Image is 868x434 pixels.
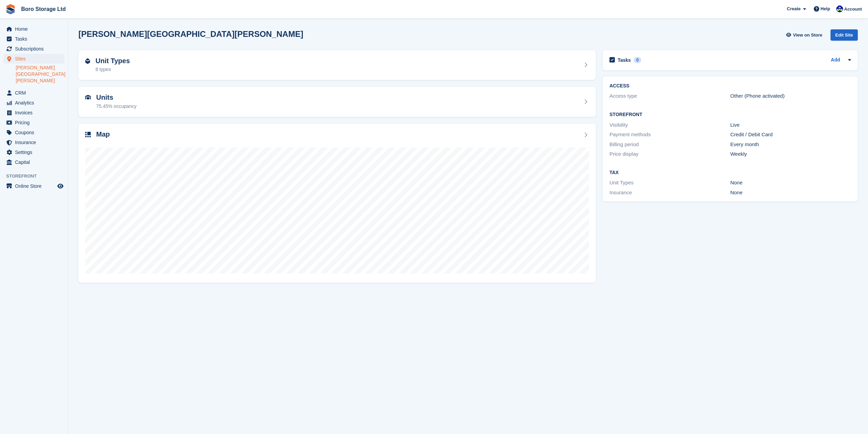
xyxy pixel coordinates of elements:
h2: Map [96,130,110,138]
div: 0 [634,57,642,63]
a: menu [3,88,64,98]
span: Settings [15,148,56,157]
img: map-icn-33ee37083ee616e46c38cad1a60f524a97daa1e2b2c8c0bc3eb3415660979fc1.svg [85,132,91,137]
img: stora-icon-8386f47178a22dfd0bd8f6a31ec36ba5ce8667c1dd55bd0f319d3a0aa187defe.svg [5,4,16,14]
h2: Tax [609,170,851,176]
span: Account [844,6,862,13]
div: Access type [609,92,730,100]
span: Home [15,24,56,34]
div: Other (Phone activated) [730,92,851,100]
a: menu [3,181,64,191]
a: Units 75.45% occupancy [78,87,596,117]
div: None [730,179,851,187]
span: Sites [15,54,56,64]
div: Credit / Debit Card [730,131,851,139]
span: Invoices [15,108,56,117]
h2: ACCESS [609,83,851,89]
a: menu [3,118,64,127]
a: Edit Site [830,29,858,43]
a: Preview store [56,182,64,190]
div: Every month [730,141,851,149]
a: menu [3,24,64,34]
div: None [730,189,851,197]
span: Storefront [6,173,68,180]
div: Billing period [609,141,730,149]
a: menu [3,148,64,157]
div: Weekly [730,150,851,158]
span: Capital [15,157,56,167]
span: Create [787,5,800,12]
div: Payment methods [609,131,730,139]
a: menu [3,54,64,64]
a: menu [3,34,64,44]
div: Unit Types [609,179,730,187]
div: 8 types [95,66,130,73]
a: Map [78,124,596,283]
img: unit-icn-7be61d7bf1b0ce9d3e12c5938cc71ed9869f7b940bace4675aadf7bd6d80202e.svg [85,95,91,100]
div: Insurance [609,189,730,197]
div: Live [730,121,851,129]
h2: Units [96,94,136,101]
h2: [PERSON_NAME][GEOGRAPHIC_DATA][PERSON_NAME] [78,29,303,39]
a: menu [3,44,64,54]
span: Analytics [15,98,56,108]
span: Tasks [15,34,56,44]
a: Boro Storage Ltd [18,3,69,15]
a: menu [3,128,64,137]
h2: Tasks [618,57,631,63]
span: Insurance [15,138,56,147]
a: menu [3,157,64,167]
span: CRM [15,88,56,98]
div: 75.45% occupancy [96,103,136,110]
span: Help [821,5,830,12]
a: menu [3,98,64,108]
h2: Storefront [609,112,851,117]
span: View on Store [793,32,822,39]
img: Tobie Hillier [836,5,843,12]
a: [PERSON_NAME][GEOGRAPHIC_DATA][PERSON_NAME] [16,65,64,84]
img: unit-type-icn-2b2737a686de81e16bb02015468b77c625bbabd49415b5ef34ead5e3b44a266d.svg [85,58,90,64]
div: Price display [609,150,730,158]
span: Coupons [15,128,56,137]
a: View on Store [785,29,825,41]
span: Online Store [15,181,56,191]
a: Add [831,56,840,64]
span: Subscriptions [15,44,56,54]
a: menu [3,108,64,117]
a: Unit Types 8 types [78,50,596,80]
div: Edit Site [830,29,858,41]
a: menu [3,138,64,147]
div: Visibility [609,121,730,129]
span: Pricing [15,118,56,127]
h2: Unit Types [95,57,130,65]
